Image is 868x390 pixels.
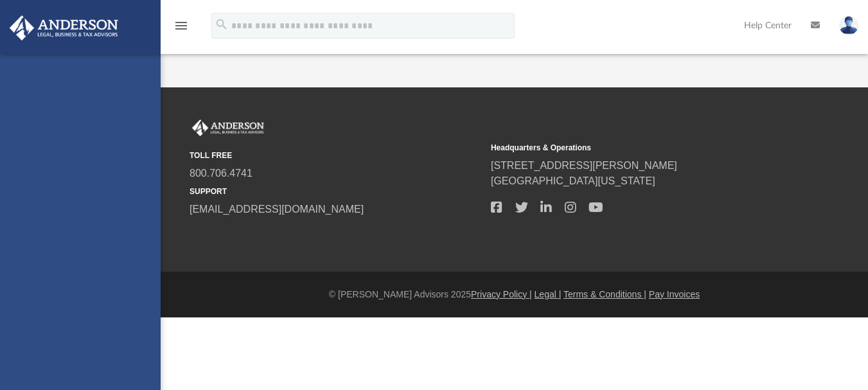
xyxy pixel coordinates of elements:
[491,175,655,186] a: [GEOGRAPHIC_DATA][US_STATE]
[190,120,267,136] img: Anderson Advisors Platinum Portal
[839,16,858,35] img: User Pic
[161,288,868,301] div: © [PERSON_NAME] Advisors 2025
[215,17,229,31] i: search
[563,289,646,299] a: Terms & Conditions |
[471,289,532,299] a: Privacy Policy |
[491,160,677,171] a: [STREET_ADDRESS][PERSON_NAME]
[190,204,364,215] a: [EMAIL_ADDRESS][DOMAIN_NAME]
[190,150,482,161] small: TOLL FREE
[535,289,562,299] a: Legal |
[6,15,122,40] img: Anderson Advisors Platinum Portal
[173,18,189,33] i: menu
[190,186,482,197] small: SUPPORT
[491,142,783,154] small: Headquarters & Operations
[190,168,252,179] a: 800.706.4741
[649,289,700,299] a: Pay Invoices
[173,24,189,33] a: menu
